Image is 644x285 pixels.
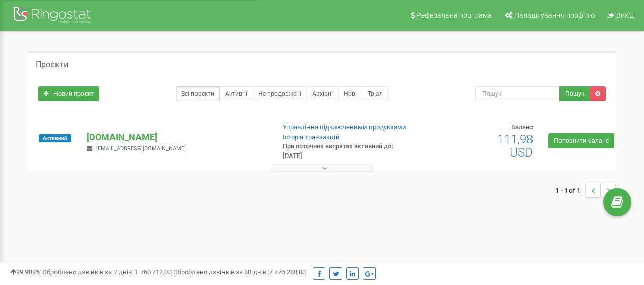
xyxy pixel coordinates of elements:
[10,268,41,276] span: 99,989%
[219,86,253,101] a: Активні
[42,268,172,276] span: Оброблено дзвінків за 7 днів :
[87,131,266,144] p: [DOMAIN_NAME]
[548,133,614,148] a: Поповнити баланс
[253,86,307,101] a: Не продовжені
[38,86,99,101] a: Новий проєкт
[416,11,492,19] span: Реферальна програма
[135,268,172,276] u: 1 760 712,00
[338,86,362,101] a: Нові
[306,86,339,101] a: Архівні
[555,172,616,208] nav: ...
[176,86,220,101] a: Всі проєкти
[36,60,68,69] h5: Проєкти
[497,132,533,160] span: 111,98 USD
[555,183,585,198] span: 1 - 1 of 1
[283,133,340,141] a: Історія транзакцій
[283,142,413,161] p: При поточних витратах активний до: [DATE]
[96,145,186,152] span: [EMAIL_ADDRESS][DOMAIN_NAME]
[475,86,560,101] input: Пошук
[39,134,71,142] span: Активний
[362,86,388,101] a: Тріал
[514,11,595,19] span: Налаштування профілю
[173,268,306,276] span: Оброблено дзвінків за 30 днів :
[269,268,306,276] u: 7 775 288,00
[511,123,533,131] span: Баланс
[616,11,634,19] span: Вихід
[283,123,406,131] a: Управління підключеними продуктами
[559,86,590,101] button: Пошук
